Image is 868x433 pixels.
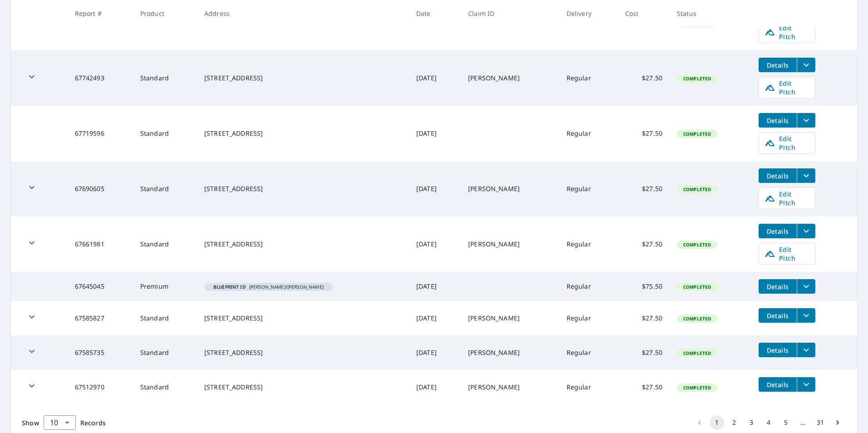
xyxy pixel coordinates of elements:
button: filesDropdownBtn-67661981 [797,224,815,238]
button: Go to page 3 [744,415,759,430]
span: Completed [678,284,716,290]
td: Standard [133,335,197,370]
button: Go to page 5 [779,415,793,430]
button: detailsBtn-67719596 [759,113,797,128]
a: Edit Pitch [759,132,815,154]
td: Standard [133,370,197,404]
span: Edit Pitch [764,134,809,152]
span: Completed [678,241,716,248]
span: Details [764,380,791,389]
div: [STREET_ADDRESS] [204,74,402,83]
button: filesDropdownBtn-67512970 [797,377,815,392]
td: [DATE] [409,301,461,335]
span: Details [764,116,791,125]
span: Details [764,227,791,236]
td: [DATE] [409,106,461,161]
nav: pagination navigation [691,415,846,430]
div: [STREET_ADDRESS] [204,314,402,323]
span: Edit Pitch [764,245,809,262]
a: Edit Pitch [759,187,815,209]
td: 67690605 [68,161,133,216]
td: Regular [559,50,618,106]
td: $27.50 [618,301,670,335]
td: 67661981 [68,216,133,272]
span: Completed [678,75,716,82]
td: Premium [133,272,197,301]
span: Show [22,418,39,427]
td: [PERSON_NAME] [461,50,559,106]
span: Completed [678,350,716,356]
button: detailsBtn-67585735 [759,343,797,357]
td: 67719596 [68,106,133,161]
span: Details [764,61,791,69]
span: Completed [678,384,716,391]
td: [DATE] [409,50,461,106]
button: detailsBtn-67661981 [759,224,797,238]
button: Go to page 31 [813,415,828,430]
td: Regular [559,216,618,272]
td: 67585735 [68,335,133,370]
td: Regular [559,106,618,161]
div: [STREET_ADDRESS] [204,184,402,193]
td: [DATE] [409,370,461,404]
td: $27.50 [618,335,670,370]
button: filesDropdownBtn-67645045 [797,279,815,294]
td: [PERSON_NAME] [461,370,559,404]
td: 67585827 [68,301,133,335]
span: Details [764,282,791,291]
button: Go to page 2 [727,415,741,430]
a: Edit Pitch [759,243,815,265]
td: $27.50 [618,216,670,272]
td: Regular [559,272,618,301]
td: [PERSON_NAME] [461,161,559,216]
td: [DATE] [409,272,461,301]
span: [PERSON_NAME]/[PERSON_NAME] [208,285,329,289]
button: Go to next page [830,415,845,430]
button: filesDropdownBtn-67742493 [797,58,815,72]
td: Standard [133,301,197,335]
em: Blueprint ID [213,285,246,289]
span: Completed [678,131,716,137]
span: Edit Pitch [764,190,809,207]
td: [DATE] [409,161,461,216]
td: [DATE] [409,335,461,370]
a: Edit Pitch [759,21,815,43]
td: Standard [133,216,197,272]
td: 67742493 [68,50,133,106]
div: [STREET_ADDRESS] [204,383,402,392]
td: $27.50 [618,370,670,404]
span: Completed [678,315,716,322]
td: $27.50 [618,50,670,106]
button: detailsBtn-67585827 [759,308,797,323]
td: Regular [559,370,618,404]
button: detailsBtn-67690605 [759,168,797,183]
button: detailsBtn-67645045 [759,279,797,294]
button: page 1 [710,415,724,430]
td: $27.50 [618,161,670,216]
button: Go to page 4 [761,415,776,430]
div: … [796,418,810,427]
span: Details [764,311,791,320]
span: Completed [678,186,716,192]
span: Details [764,346,791,354]
div: Show 10 records [44,415,76,430]
td: [PERSON_NAME] [461,335,559,370]
td: $27.50 [618,106,670,161]
td: [PERSON_NAME] [461,216,559,272]
td: Standard [133,161,197,216]
button: detailsBtn-67512970 [759,377,797,392]
td: Regular [559,301,618,335]
button: filesDropdownBtn-67585735 [797,343,815,357]
div: [STREET_ADDRESS] [204,129,402,138]
a: Edit Pitch [759,77,815,98]
td: Standard [133,106,197,161]
button: filesDropdownBtn-67690605 [797,168,815,183]
div: [STREET_ADDRESS] [204,240,402,249]
td: [DATE] [409,216,461,272]
button: filesDropdownBtn-67585827 [797,308,815,323]
td: Standard [133,50,197,106]
span: Records [80,418,106,427]
td: 67512970 [68,370,133,404]
span: Edit Pitch [764,79,809,96]
button: detailsBtn-67742493 [759,58,797,72]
